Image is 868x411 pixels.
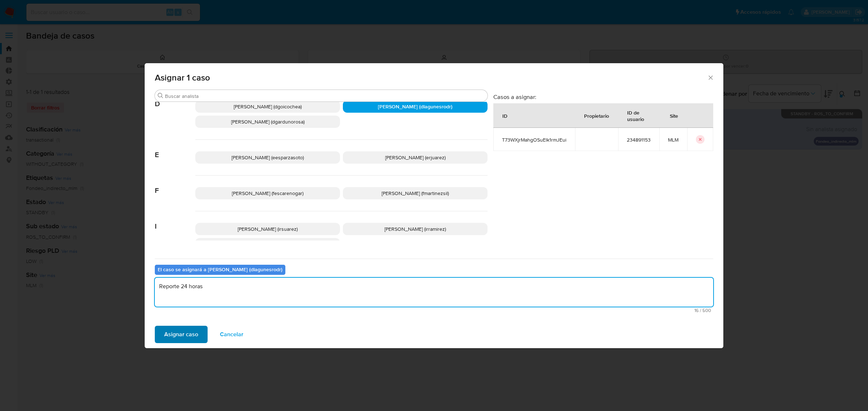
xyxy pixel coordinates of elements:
span: F [155,176,195,195]
span: Asignar caso [164,326,198,342]
span: [PERSON_NAME] (fmartinezsil) [382,190,449,197]
h3: Casos a asignar: [493,93,713,100]
span: [PERSON_NAME] (erjuarez) [385,154,446,161]
b: El caso se asignará a [PERSON_NAME] (dlagunesrodr) [158,266,282,273]
button: Cerrar ventana [707,74,714,81]
div: [PERSON_NAME] (dgardunorosa) [195,116,340,128]
span: 234891153 [627,137,651,143]
div: assign-modal [145,63,723,348]
span: [PERSON_NAME] (dgoicochea) [234,103,302,110]
div: ID de usuario [618,104,659,127]
div: [PERSON_NAME] (fescarenogar) [195,187,340,199]
span: [PERSON_NAME] (dlagunesrodr) [378,103,452,110]
span: [PERSON_NAME] (dgardunorosa) [231,118,305,125]
span: Máximo 500 caracteres [157,308,711,313]
span: E [155,140,195,159]
div: Site [661,107,687,124]
button: Cancelar [210,326,253,343]
span: Cancelar [220,326,243,342]
div: [PERSON_NAME] (erjuarez) [343,151,488,164]
div: [PERSON_NAME] (irramirez) [343,223,488,235]
span: [PERSON_NAME] (fescarenogar) [232,190,303,197]
span: [PERSON_NAME] (eesparzasoto) [231,154,304,161]
div: [PERSON_NAME] (dlagunesrodr) [343,100,488,113]
span: [PERSON_NAME] (irramirez) [384,225,446,233]
div: ID [494,107,516,124]
button: Asignar caso [155,326,208,343]
span: Asignar 1 caso [155,73,707,82]
textarea: Reporte 24 horas [155,278,713,307]
span: [PERSON_NAME] (irsuarez) [238,225,298,233]
span: MLM [668,137,678,143]
button: Buscar [158,93,163,99]
span: I [155,211,195,231]
div: [PERSON_NAME] (iperezonofre) [195,238,340,250]
input: Buscar analista [165,93,485,99]
div: [PERSON_NAME] (dgoicochea) [195,100,340,113]
div: [PERSON_NAME] (fmartinezsil) [343,187,488,199]
div: [PERSON_NAME] (eesparzasoto) [195,151,340,164]
button: icon-button [696,135,705,144]
span: T73WXjrMahgOSuElk1rmJEui [502,137,566,143]
div: [PERSON_NAME] (irsuarez) [195,223,340,235]
div: Propietario [575,107,618,124]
